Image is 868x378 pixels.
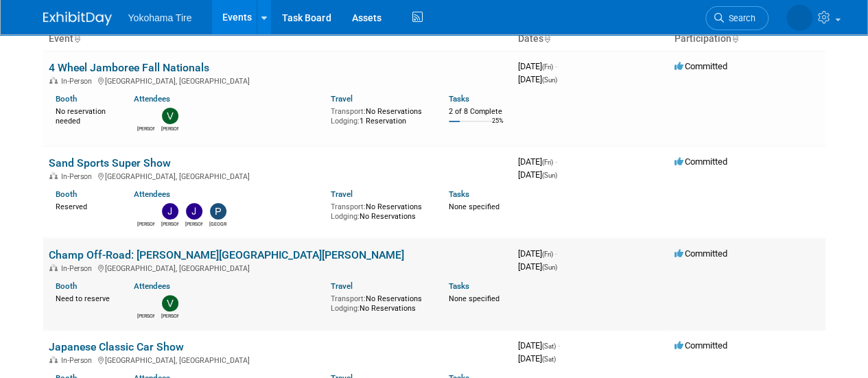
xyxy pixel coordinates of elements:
span: (Fri) [542,63,553,71]
span: - [555,156,557,167]
img: In-Person Event [49,264,58,271]
span: Search [724,13,755,23]
img: Janelle Williams [186,203,202,220]
div: No Reservations 1 Reservation [331,104,428,126]
img: In-Person Event [49,356,58,363]
span: (Sun) [542,76,557,84]
div: [GEOGRAPHIC_DATA], [GEOGRAPHIC_DATA] [49,354,507,365]
th: Dates [513,27,669,51]
span: In-Person [61,77,96,86]
span: Lodging: [331,304,360,313]
span: Committed [675,61,727,71]
div: Vincent Baud [161,311,178,320]
img: Jason Heath [162,203,178,220]
span: [DATE] [518,353,556,364]
a: Search [705,6,769,30]
span: Yokohama Tire [128,12,192,23]
img: ExhibitDay [43,12,112,25]
div: GEOFF DUNIVIN [137,220,154,228]
div: [GEOGRAPHIC_DATA], [GEOGRAPHIC_DATA] [49,262,507,273]
span: Lodging: [331,117,360,126]
th: Event [43,27,513,51]
span: In-Person [61,264,96,273]
span: [DATE] [518,156,557,167]
div: Need to reserve [56,292,114,304]
img: GEOFF DUNIVIN [138,108,154,124]
img: In-Person Event [49,172,58,179]
span: Transport: [331,202,366,211]
div: No Reservations No Reservations [331,292,428,313]
span: [DATE] [518,340,560,351]
img: GEOFF DUNIVIN [786,5,812,31]
span: In-Person [61,356,96,365]
span: Transport: [331,294,366,303]
span: Committed [675,248,727,259]
div: 2 of 8 Complete [449,107,507,117]
a: Travel [331,281,353,291]
span: (Sun) [542,263,557,271]
a: Booth [56,281,77,291]
a: Travel [331,189,353,199]
img: GEOFF DUNIVIN [138,295,154,311]
a: Japanese Classic Car Show [49,340,184,353]
th: Participation [669,27,825,51]
a: Tasks [449,94,469,104]
img: Vincent Baud [162,108,178,124]
a: Tasks [449,189,469,199]
a: Sort by Participation Type [731,33,738,44]
span: None specified [449,202,500,211]
div: No Reservations No Reservations [331,200,428,221]
span: [DATE] [518,169,557,180]
div: No reservation needed [56,104,114,126]
span: (Sun) [542,172,557,179]
td: 25% [492,117,504,136]
a: 4 Wheel Jamboree Fall Nationals [49,61,209,74]
span: In-Person [61,172,96,181]
a: Sort by Start Date [543,33,550,44]
span: [DATE] [518,74,557,84]
span: (Sat) [542,342,556,350]
a: Booth [56,189,77,199]
img: Paris Hull [210,203,226,220]
img: Vincent Baud [162,295,178,311]
div: Jason Heath [161,220,178,228]
a: Travel [331,94,353,104]
a: Champ Off-Road: [PERSON_NAME][GEOGRAPHIC_DATA][PERSON_NAME] [49,248,404,261]
div: [GEOGRAPHIC_DATA], [GEOGRAPHIC_DATA] [49,75,507,86]
div: Paris Hull [209,220,226,228]
a: Sand Sports Super Show [49,156,171,169]
span: - [558,340,560,351]
span: Committed [675,156,727,167]
div: GEOFF DUNIVIN [137,124,154,132]
img: In-Person Event [49,77,58,84]
div: Vincent Baud [161,124,178,132]
a: Attendees [134,94,170,104]
span: None specified [449,294,500,303]
span: Committed [675,340,727,351]
span: - [555,61,557,71]
span: Transport: [331,107,366,116]
span: (Fri) [542,250,553,258]
span: [DATE] [518,261,557,272]
span: [DATE] [518,61,557,71]
span: (Sat) [542,355,556,363]
div: Reserved [56,200,114,212]
img: GEOFF DUNIVIN [138,203,154,220]
span: [DATE] [518,248,557,259]
a: Attendees [134,281,170,291]
div: GEOFF DUNIVIN [137,311,154,320]
span: (Fri) [542,158,553,166]
div: [GEOGRAPHIC_DATA], [GEOGRAPHIC_DATA] [49,170,507,181]
a: Booth [56,94,77,104]
a: Tasks [449,281,469,291]
div: Janelle Williams [185,220,202,228]
span: - [555,248,557,259]
a: Sort by Event Name [73,33,80,44]
a: Attendees [134,189,170,199]
span: Lodging: [331,212,360,221]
